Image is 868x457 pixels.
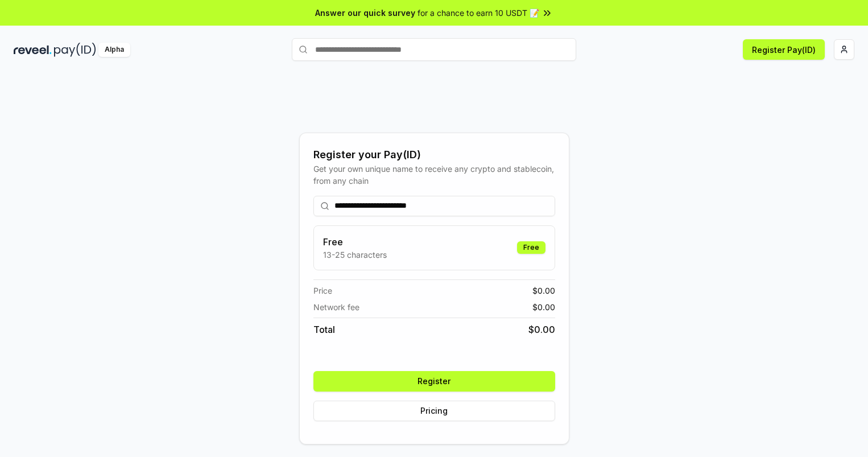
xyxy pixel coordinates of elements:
[313,401,555,421] button: Pricing
[313,371,555,392] button: Register
[418,7,539,19] span: for a chance to earn 10 USDT 📝
[532,301,555,313] span: $ 0.00
[323,235,387,249] h3: Free
[313,301,359,313] span: Network fee
[532,285,555,297] span: $ 0.00
[54,43,96,57] img: pay_id
[517,241,545,254] div: Free
[313,285,332,297] span: Price
[315,7,415,19] span: Answer our quick survey
[528,323,555,336] span: $ 0.00
[313,163,555,187] div: Get your own unique name to receive any crypto and stablecoin, from any chain
[14,43,52,57] img: reveel_dark
[313,323,335,336] span: Total
[313,147,555,163] div: Register your Pay(ID)
[743,39,825,60] button: Register Pay(ID)
[323,249,387,261] p: 13-25 characters
[98,43,130,57] div: Alpha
